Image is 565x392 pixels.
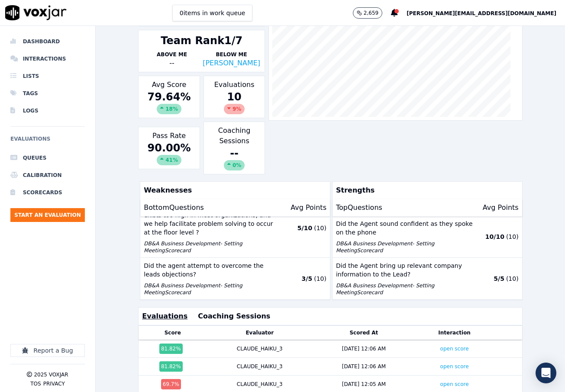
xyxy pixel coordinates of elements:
div: 9 % [224,104,245,114]
div: Evaluations [203,76,265,118]
a: Queues [10,149,85,167]
button: Interaction [438,329,471,336]
button: Privacy [43,380,65,387]
a: Logs [10,102,85,119]
div: [DATE] 12:06 AM [342,345,386,352]
div: Pass Rate [138,127,200,169]
p: DB&A Business Development- Setting Meeting Scorecard [144,240,281,254]
p: Did the Agent sound confident as they spoke on the phone [336,219,473,237]
p: Top Questions [336,202,382,213]
div: [DATE] 12:06 AM [342,363,386,370]
button: Did the agent explain how problem solving exists too high in most organizations, and we help faci... [140,199,330,258]
div: CLAUDE_HAIKU_3 [237,345,283,352]
p: Avg Points [483,202,519,213]
p: 10 / 10 [485,232,504,241]
button: TOS [30,380,41,387]
button: 2,659 [353,7,382,19]
p: ( 10 ) [314,274,326,283]
button: Did the Agent bring up relevant company information to the Lead? DB&A Business Development- Setti... [333,258,522,300]
div: CLAUDE_HAIKU_3 [237,381,283,388]
a: open score [440,346,469,352]
div: Avg Score [138,76,200,118]
div: 0% [224,160,245,170]
button: Score [165,329,181,336]
div: Team Rank 1/7 [161,34,242,48]
p: Did the Agent bring up relevant company information to the Lead? [336,261,473,279]
p: Strengths [333,182,519,199]
div: Coaching Sessions [203,122,265,174]
button: [PERSON_NAME][EMAIL_ADDRESS][DOMAIN_NAME] [407,8,565,18]
button: Start an Evaluation [10,208,85,222]
p: Did the agent attempt to overcome the leads objections? [144,261,281,279]
a: [PERSON_NAME] [203,59,260,67]
p: 5 / 10 [297,224,312,232]
div: CLAUDE_HAIKU_3 [237,363,283,370]
p: Avg Points [291,202,326,213]
a: Lists [10,67,85,85]
p: Weaknesses [140,182,326,199]
button: Report a Bug [10,344,85,357]
a: Scorecards [10,184,85,201]
p: 5 / 5 [494,274,504,283]
div: [DATE] 12:05 AM [342,381,386,388]
div: Open Intercom Messenger [536,363,556,383]
img: voxjar logo [5,5,67,20]
div: 41 % [157,155,181,165]
a: open score [440,363,469,370]
button: Evaluator [245,329,274,336]
button: Did the Agent sound confident as they spoke on the phone DB&A Business Development- Setting Meeti... [333,216,522,258]
div: -- [142,58,202,68]
p: ( 10 ) [314,224,326,232]
p: 2,659 [364,10,378,16]
div: 18 % [157,104,181,114]
a: Tags [10,85,85,102]
p: DB&A Business Development- Setting Meeting Scorecard [336,240,473,254]
button: Scored At [349,329,378,336]
button: 2,659 [353,7,391,19]
p: DB&A Business Development- Setting Meeting Scorecard [144,282,281,296]
p: ( 10 ) [506,274,519,283]
p: 3 / 5 [302,274,313,283]
div: 81.82 % [159,344,183,354]
h6: Evaluations [10,134,85,149]
a: open score [440,381,469,387]
div: 10 [207,90,262,114]
p: Above Me [142,51,202,58]
div: 81.82 % [159,361,183,372]
div: 90.00 % [142,141,196,165]
button: Evaluations [142,311,187,321]
button: Did the agent attempt to overcome the leads objections? DB&A Business Development- Setting Meetin... [140,258,330,300]
a: Interactions [10,50,85,67]
div: 69.7 % [161,379,181,389]
a: Calibration [10,167,85,184]
p: DB&A Business Development- Setting Meeting Scorecard [336,282,473,296]
p: ( 10 ) [506,232,519,241]
div: 79.64 % [142,90,196,114]
p: Did the agent explain how problem solving exists too high in most organizations, and we help faci... [144,202,281,237]
p: Bottom Questions [144,202,204,213]
p: 2025 Voxjar [34,371,68,378]
div: -- [207,146,262,170]
button: Coaching Sessions [198,311,270,321]
p: Below Me [202,51,262,58]
span: [PERSON_NAME][EMAIL_ADDRESS][DOMAIN_NAME] [407,10,556,16]
a: Dashboard [10,33,85,50]
button: 0items in work queue [172,5,253,21]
